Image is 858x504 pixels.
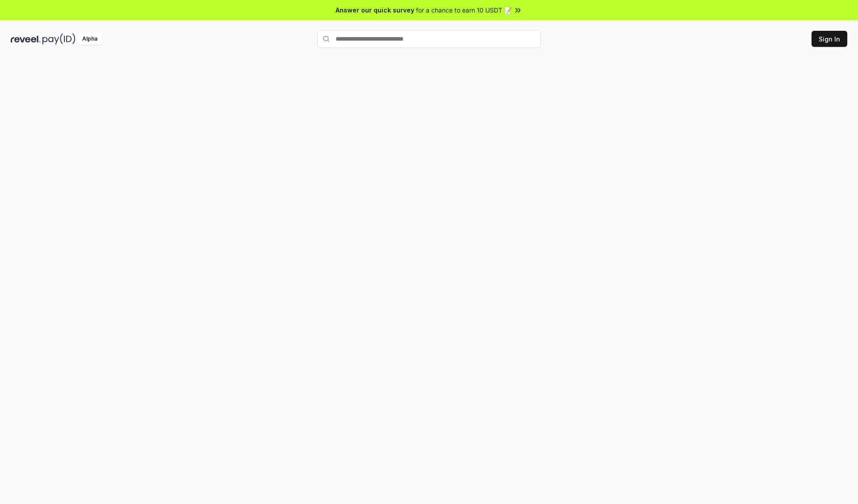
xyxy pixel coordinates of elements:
img: reveel_dark [11,33,41,45]
span: for a chance to earn 10 USDT 📝 [416,5,512,15]
img: pay_id [42,33,76,45]
div: Alpha [77,33,102,45]
span: Answer our quick survey [336,5,414,15]
button: Sign In [812,31,847,47]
